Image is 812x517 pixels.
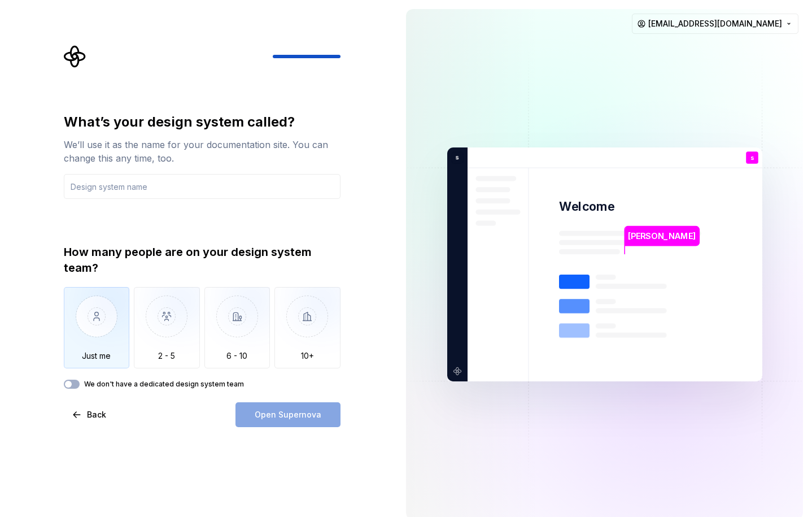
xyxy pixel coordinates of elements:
[64,113,340,131] div: What’s your design system called?
[451,153,459,163] p: s
[64,45,86,68] svg: Supernova Logo
[64,138,340,165] div: We’ll use it as the name for your documentation site. You can change this any time, too.
[648,18,782,29] span: [EMAIL_ADDRESS][DOMAIN_NAME]
[750,155,753,161] p: s
[628,230,696,242] p: [PERSON_NAME]
[64,402,116,427] button: Back
[64,244,340,276] div: How many people are on your design system team?
[632,14,798,34] button: [EMAIL_ADDRESS][DOMAIN_NAME]
[87,409,106,420] span: Back
[64,174,340,199] input: Design system name
[559,198,614,215] p: Welcome
[84,380,244,389] label: We don't have a dedicated design system team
